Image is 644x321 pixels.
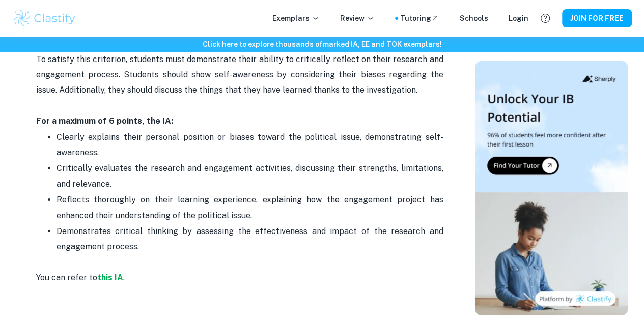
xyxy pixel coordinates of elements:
[57,130,443,161] p: Clearly explains their personal position or biases toward the political issue, demonstrating self...
[36,52,443,114] p: To satisfy this criterion, students must demonstrate their ability to critically reflect on their...
[97,273,123,282] a: this IA
[400,13,439,24] a: Tutoring
[340,13,375,24] p: Review
[57,192,443,223] p: Reflects thoroughly on their learning experience, explaining how the engagement project has enhan...
[2,39,642,50] h6: Click here to explore thousands of marked IA, EE and TOK exemplars !
[537,10,554,27] button: Help and Feedback
[475,61,628,315] img: Thumbnail
[12,8,77,28] img: Clastify logo
[57,224,443,255] p: Demonstrates critical thinking by assessing the effectiveness and impact of the research and enga...
[509,13,528,24] a: Login
[272,13,320,24] p: Exemplars
[57,161,443,192] p: Critically evaluates the research and engagement activities, discussing their strengths, limitati...
[562,9,632,27] button: JOIN FOR FREE
[36,270,443,285] p: You can refer to .
[36,116,173,126] strong: For a maximum of 6 points, the IA:
[460,13,488,24] a: Schools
